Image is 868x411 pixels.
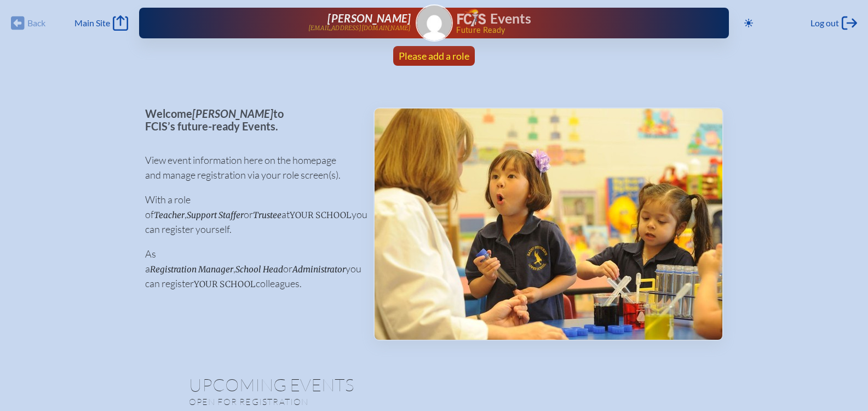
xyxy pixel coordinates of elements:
a: Please add a role [394,46,474,66]
span: Main Site [74,18,110,28]
p: [EMAIL_ADDRESS][DOMAIN_NAME] [308,25,411,32]
h1: Upcoming Events [189,376,680,393]
span: Administrator [292,264,346,275]
div: FCIS Events — Future ready [457,9,694,34]
span: Support Staffer [187,210,244,220]
p: As a , or you can register colleagues. [145,247,356,291]
span: Teacher [154,210,185,220]
span: your school [194,279,256,289]
a: Main Site [74,15,128,31]
p: Welcome to FCIS’s future-ready Events. [145,107,356,132]
span: [PERSON_NAME] [192,107,273,120]
p: View event information here on the homepage and manage registration via your role screen(s). [145,153,356,182]
span: your school [290,210,352,220]
img: Events [375,109,722,340]
a: [PERSON_NAME][EMAIL_ADDRESS][DOMAIN_NAME] [174,12,411,34]
a: Gravatar [416,4,453,42]
p: With a role of , or at you can register yourself. [145,192,356,237]
span: [PERSON_NAME] [327,12,411,25]
span: Future Ready [456,26,693,34]
span: Please add a role [399,50,469,62]
img: Gravatar [417,5,452,41]
p: Open for registration [189,396,478,407]
span: Log out [810,18,839,28]
span: Registration Manager [150,264,233,275]
span: School Head [235,264,283,275]
span: Trustee [253,210,281,220]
